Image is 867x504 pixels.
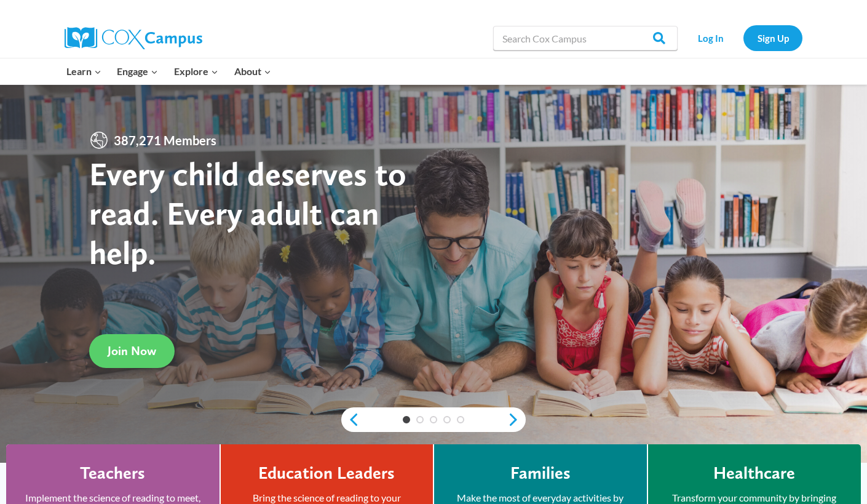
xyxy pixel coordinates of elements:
a: Sign Up [743,25,802,50]
span: About [234,63,271,79]
strong: Every child deserves to read. Every adult can help. [89,154,406,271]
div: content slider buttons [341,407,526,432]
nav: Primary Navigation [58,58,279,84]
a: next [507,412,526,427]
a: 3 [430,416,437,423]
img: Cox Campus [65,27,202,49]
h4: Teachers [80,463,145,484]
span: Learn [66,63,101,79]
span: Engage [117,63,158,79]
a: 1 [403,416,410,423]
a: 2 [416,416,424,423]
nav: Secondary Navigation [684,25,802,50]
h4: Education Leaders [258,463,395,484]
span: Explore [174,63,218,79]
a: Join Now [89,334,175,368]
a: previous [341,412,360,427]
a: 4 [443,416,451,423]
h4: Families [510,463,571,484]
a: Log In [684,25,737,50]
input: Search Cox Campus [493,26,678,50]
span: 387,271 Members [109,130,221,150]
span: Join Now [108,343,156,358]
a: 5 [457,416,464,423]
h4: Healthcare [713,463,795,484]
